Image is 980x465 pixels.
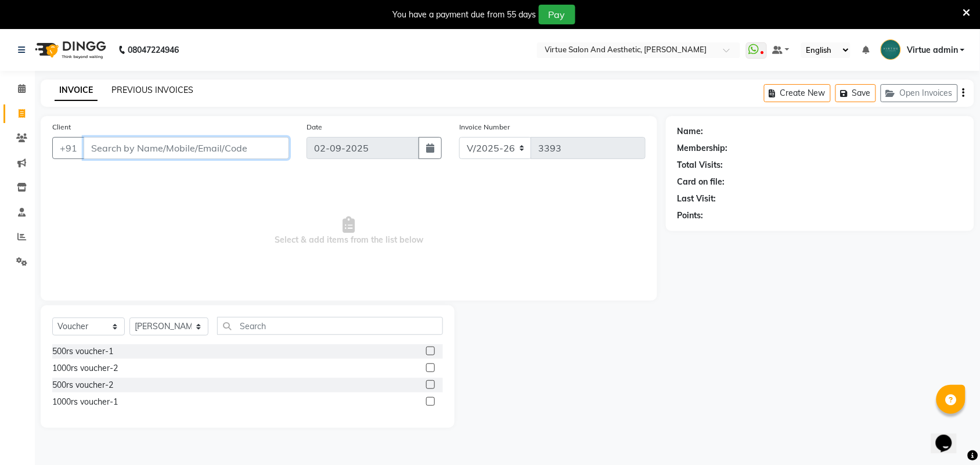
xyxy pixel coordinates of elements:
div: Points: [678,210,704,222]
input: Search [217,317,443,335]
img: Virtue admin [881,39,901,60]
div: 500rs voucher-2 [52,379,113,391]
b: 08047224946 [128,34,179,66]
span: Virtue admin [907,44,958,56]
a: INVOICE [55,80,98,101]
div: Total Visits: [678,159,723,171]
div: Card on file: [678,176,725,188]
button: Open Invoices [881,84,958,102]
div: 1000rs voucher-1 [52,396,118,408]
button: Pay [539,5,575,24]
label: Client [52,122,71,132]
iframe: chat widget [931,419,968,453]
img: logo [30,34,109,66]
span: Select & add items from the list below [52,173,646,289]
div: Last Visit: [678,193,716,205]
button: Save [835,84,876,102]
div: Name: [678,125,704,138]
input: Search by Name/Mobile/Email/Code [84,137,289,159]
div: 500rs voucher-1 [52,345,113,358]
label: Date [307,122,322,132]
a: PREVIOUS INVOICES [111,85,193,95]
div: You have a payment due from 55 days [393,9,536,21]
div: 1000rs voucher-2 [52,362,118,374]
button: +91 [52,137,85,159]
button: Create New [764,84,831,102]
div: Membership: [678,142,728,154]
label: Invoice Number [459,122,510,132]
